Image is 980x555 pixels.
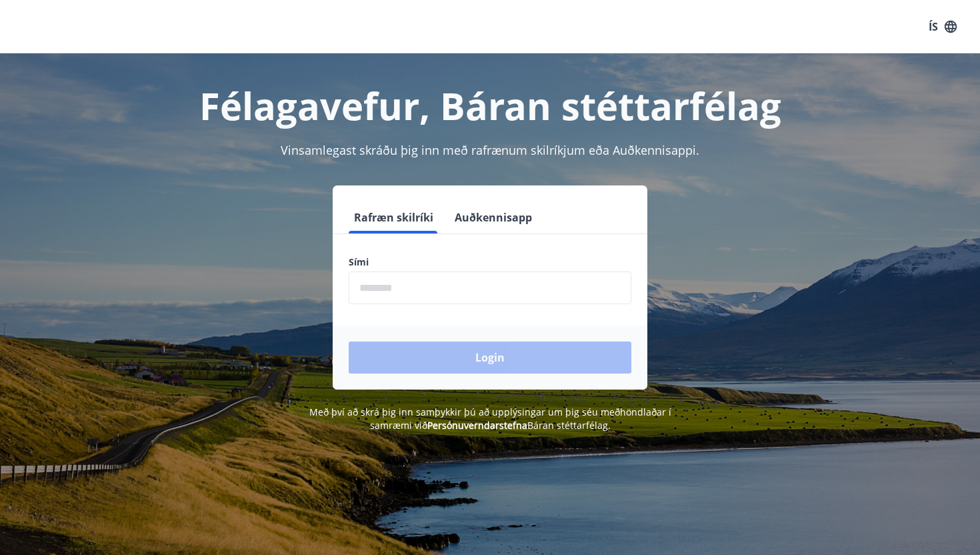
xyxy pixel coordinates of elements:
[349,201,439,233] button: Rafræn skilríki
[26,80,954,131] h1: Félagavefur, Báran stéttarfélag
[349,255,631,269] label: Sími
[309,406,671,432] span: Með því að skrá þig inn samþykkir þú að upplýsingar um þig séu meðhöndlaðar í samræmi við Báran s...
[281,142,699,158] span: Vinsamlegast skráðu þig inn með rafrænum skilríkjum eða Auðkennisappi.
[427,419,527,432] a: Persónuverndarstefna
[449,201,537,233] button: Auðkennisapp
[921,15,964,39] button: ÍS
